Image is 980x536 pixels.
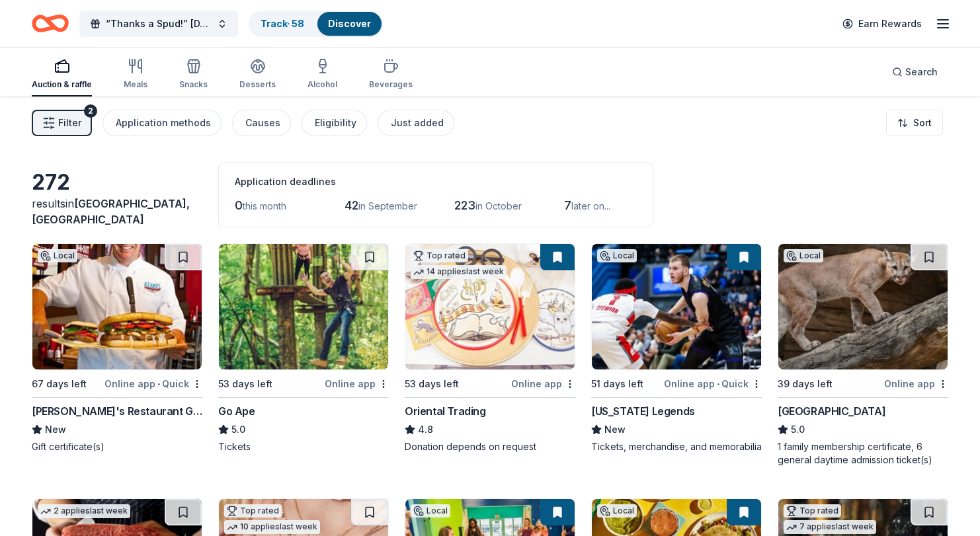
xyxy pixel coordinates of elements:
div: Top rated [784,504,841,517]
img: Image for Oriental Trading [405,244,575,369]
div: 53 days left [405,376,459,392]
button: Alcohol [307,53,337,96]
button: Meals [124,53,147,96]
div: 39 days left [778,376,833,392]
img: Image for Kenny's Restaurant Group [32,244,202,369]
button: Search [881,59,948,85]
div: Desserts [239,79,276,90]
span: 4.8 [418,422,433,438]
button: Sort [886,110,943,136]
button: Beverages [369,53,413,96]
img: Image for Go Ape [219,244,388,369]
span: 0 [235,198,243,212]
div: Local [597,249,637,262]
div: Tickets, merchandise, and memorabilia [591,440,762,453]
div: 51 days left [591,376,643,392]
div: [PERSON_NAME]'s Restaurant Group [32,403,202,419]
div: results [32,196,202,227]
div: Online app Quick [104,375,202,392]
button: Just added [378,110,454,136]
div: Meals [124,79,147,90]
div: 272 [32,169,202,196]
div: Alcohol [307,79,337,90]
span: later on... [571,200,610,211]
div: Application methods [116,115,211,131]
div: Auction & raffle [32,79,92,90]
span: New [604,422,626,438]
div: Just added [391,115,444,131]
span: in [32,197,190,226]
div: Beverages [369,79,413,90]
span: this month [243,200,286,211]
div: Local [38,249,77,262]
div: Snacks [179,79,208,90]
div: Top rated [224,504,282,517]
a: Image for Texas LegendsLocal51 days leftOnline app•Quick[US_STATE] LegendsNewTickets, merchandise... [591,243,762,453]
button: “Thanks a Spud!” [DATE] Luncheon & Gift Giveaway [79,11,238,37]
div: 14 applies last week [411,265,507,279]
a: Home [32,8,69,39]
div: 2 applies last week [38,504,130,518]
button: Auction & raffle [32,53,92,96]
span: Search [905,64,938,80]
div: Eligibility [315,115,356,131]
span: 7 [564,198,571,212]
div: 67 days left [32,376,87,392]
a: Discover [328,18,371,29]
span: Filter [58,115,81,131]
div: 7 applies last week [784,520,876,534]
span: • [157,379,160,389]
button: Eligibility [302,110,367,136]
span: 223 [454,198,475,212]
div: Online app Quick [664,375,762,392]
a: Image for Oriental TradingTop rated14 applieslast week53 days leftOnline appOriental Trading4.8Do... [405,243,575,453]
div: [GEOGRAPHIC_DATA] [778,403,885,419]
span: [GEOGRAPHIC_DATA], [GEOGRAPHIC_DATA] [32,197,190,226]
button: Desserts [239,53,276,96]
div: Causes [245,115,280,131]
span: “Thanks a Spud!” [DATE] Luncheon & Gift Giveaway [106,16,212,32]
div: Online app [884,375,948,392]
button: Track· 58Discover [249,11,383,37]
div: Local [411,504,450,517]
button: Filter2 [32,110,92,136]
a: Image for Houston ZooLocal39 days leftOnline app[GEOGRAPHIC_DATA]5.01 family membership certifica... [778,243,948,467]
div: 10 applies last week [224,520,320,534]
a: Track· 58 [261,18,304,29]
div: Online app [325,375,389,392]
button: Causes [232,110,291,136]
span: in September [358,200,417,211]
a: Image for Kenny's Restaurant GroupLocal67 days leftOnline app•Quick[PERSON_NAME]'s Restaurant Gro... [32,243,202,453]
div: 53 days left [218,376,272,392]
span: • [717,379,719,389]
a: Earn Rewards [835,12,930,36]
img: Image for Texas Legends [592,244,761,369]
div: [US_STATE] Legends [591,403,695,419]
a: Image for Go Ape53 days leftOnline appGo Ape5.0Tickets [218,243,389,453]
div: Local [784,249,823,262]
div: Donation depends on request [405,440,575,453]
span: Sort [913,115,932,131]
button: Application methods [102,110,222,136]
button: Snacks [179,53,208,96]
div: Gift certificate(s) [32,440,202,453]
div: 1 family membership certificate, 6 general daytime admission ticket(s) [778,440,948,467]
div: Online app [511,375,575,392]
div: Oriental Trading [405,403,486,419]
div: Tickets [218,440,389,453]
span: New [45,422,66,438]
img: Image for Houston Zoo [778,244,948,369]
div: Top rated [411,249,468,262]
div: 2 [84,104,97,118]
div: Application deadlines [235,174,637,190]
span: in October [475,200,522,211]
div: Local [597,504,637,517]
span: 5.0 [791,422,805,438]
span: 5.0 [231,422,245,438]
div: Go Ape [218,403,255,419]
span: 42 [345,198,358,212]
